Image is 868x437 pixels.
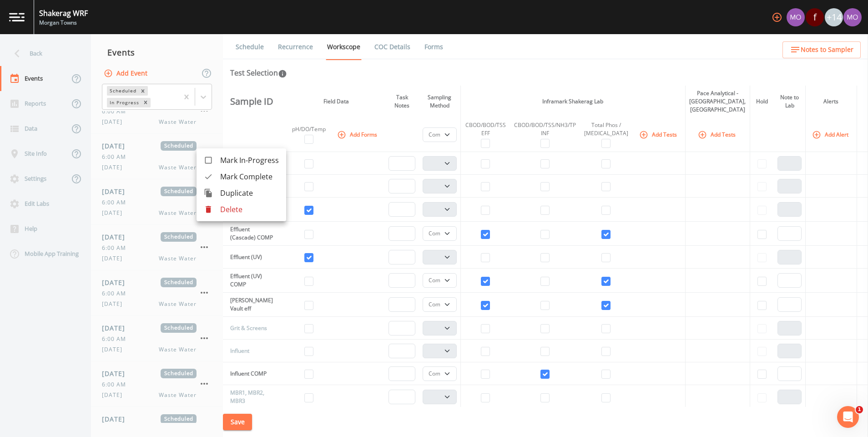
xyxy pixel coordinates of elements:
span: Mark In-Progress [220,155,279,166]
p: Delete [220,204,279,215]
span: 1 [856,406,863,413]
iframe: Intercom live chat [837,406,859,428]
span: Mark Complete [220,171,279,182]
span: Duplicate [220,188,279,198]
